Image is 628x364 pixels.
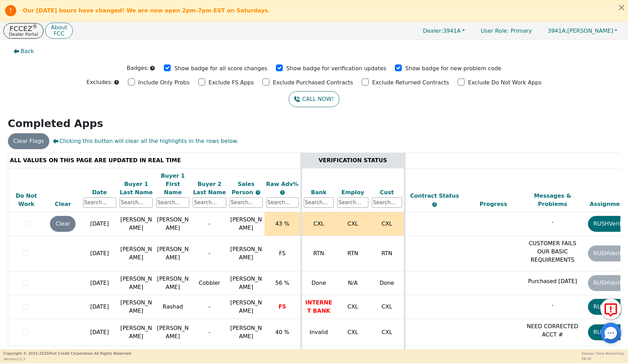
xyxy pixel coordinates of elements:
[118,271,154,295] td: [PERSON_NAME]
[525,218,580,226] p: -
[548,28,567,34] span: 3941A:
[156,172,189,197] div: Buyer 1 First Name
[83,188,116,197] div: Date
[410,193,459,199] span: Contract Status
[118,236,154,271] td: [PERSON_NAME]
[278,303,286,310] span: FS
[8,117,103,129] strong: Completed Apps
[230,197,263,208] input: Search...
[21,47,34,55] span: Back
[154,212,191,236] td: [PERSON_NAME]
[279,250,286,257] span: FS
[81,212,118,236] td: [DATE]
[304,156,402,165] div: VERIFICATION STATUS
[600,299,621,319] button: Report Error to FCC
[3,23,43,39] button: FCCEZ®Dealer Portal
[275,280,289,286] span: 56 %
[174,64,267,73] p: Show badge for all score changes
[540,25,625,36] button: 3941A:[PERSON_NAME]
[336,271,370,295] td: N/A
[405,64,501,73] p: Show badge for new problem code
[525,192,580,208] div: Messages & Problems
[120,180,153,197] div: Buyer 1 Last Name
[481,28,509,34] span: User Role :
[154,295,191,319] td: Rashad
[81,271,118,295] td: [DATE]
[50,216,76,232] button: Clear
[304,197,334,208] input: Search...
[372,197,402,208] input: Search...
[230,275,262,290] span: [PERSON_NAME]
[466,200,521,208] div: Progress
[474,24,539,38] p: Primary
[10,156,299,165] div: ALL VALUES ON THIS PAGE ARE UPDATED IN REAL TIME
[286,64,386,73] p: Show badge for verification updates
[336,236,370,271] td: RTN
[416,25,472,36] button: Dealer:3941A
[301,236,336,271] td: RTN
[370,271,405,295] td: Done
[191,319,228,346] td: -
[337,188,368,197] div: Employ
[120,197,153,208] input: Search...
[81,295,118,319] td: [DATE]
[118,319,154,346] td: [PERSON_NAME]
[154,236,191,271] td: [PERSON_NAME]
[83,197,116,208] input: Search...
[275,329,289,335] span: 40 %
[87,78,113,86] p: Excludes:
[3,351,132,357] p: Copyright © 2015- 2025 First Credit Corporation.
[94,351,132,356] span: All Rights Reserved.
[3,356,132,362] p: Version 3.2.3
[232,181,255,196] span: Sales Person
[581,351,625,356] p: Session Time Remaining:
[337,197,368,208] input: Search...
[230,216,262,231] span: [PERSON_NAME]
[581,356,625,361] p: 58:42
[372,79,449,87] p: Exclude Returned Contracts
[289,91,339,107] a: CALL NOW!
[301,212,336,236] td: CXL
[230,246,262,261] span: [PERSON_NAME]
[615,0,628,14] button: Close alert
[9,25,38,32] p: FCCEZ
[525,277,580,285] p: Purchased [DATE]
[230,299,262,314] span: [PERSON_NAME]
[191,212,228,236] td: -
[304,188,334,197] div: Bank
[8,133,50,149] button: Clear Flags
[127,64,149,72] p: Badges:
[81,236,118,271] td: [DATE]
[32,23,38,30] sup: ®
[46,200,79,208] div: Clear
[230,325,262,340] span: [PERSON_NAME]
[191,236,228,271] td: -
[336,295,370,319] td: CXL
[193,197,226,208] input: Search...
[301,319,336,346] td: Invalid
[45,23,72,39] button: AboutFCC
[9,32,38,37] p: Dealer Portal
[525,301,580,309] p: -
[191,295,228,319] td: -
[525,239,580,264] p: CUSTOMER FAILS OUR BASIC REQUIREMENTS
[370,295,405,319] td: CXL
[372,188,402,197] div: Cust
[8,43,40,59] button: Back
[275,220,289,227] span: 43 %
[23,7,270,14] b: Our [DATE] hours have changed! We are now open 2pm-7pm EST on Saturdays.
[10,192,43,208] div: Do Not Work
[301,271,336,295] td: Done
[53,137,238,145] span: Clicking this button will clear all the highlights in the rows below.
[423,28,461,34] span: 3941A
[118,212,154,236] td: [PERSON_NAME]
[273,79,353,87] p: Exclude Purchased Contracts
[525,322,580,339] p: NEED CORRECTED ACCT #
[423,28,443,34] span: Dealer:
[336,212,370,236] td: CXL
[266,181,299,187] span: Raw Adv%
[301,295,336,319] td: INTERNET BANK
[548,28,613,34] span: [PERSON_NAME]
